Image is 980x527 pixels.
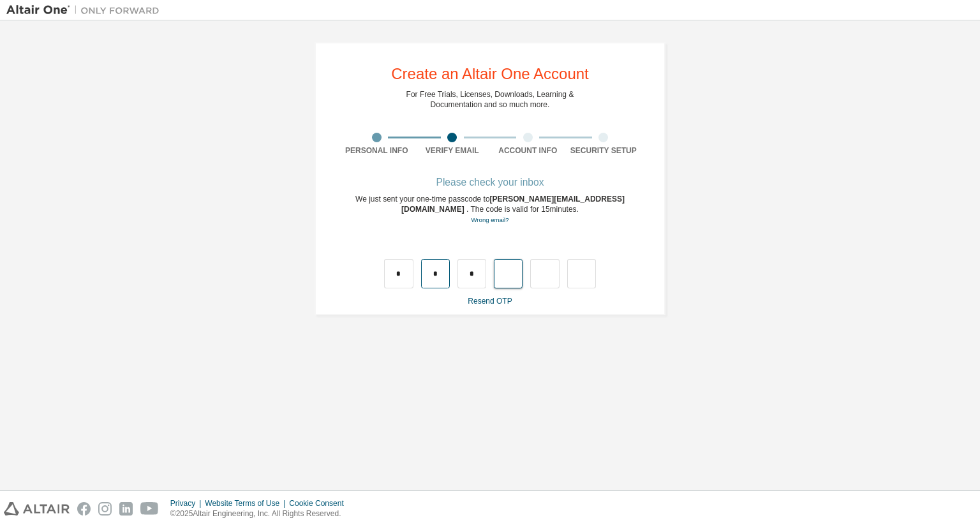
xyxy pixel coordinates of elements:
div: Personal Info [339,145,415,156]
img: Altair One [6,4,166,17]
span: [PERSON_NAME][EMAIL_ADDRESS][DOMAIN_NAME] [401,195,625,214]
img: facebook.svg [77,502,91,516]
div: Security Setup [566,145,642,156]
div: Verify Email [415,145,491,156]
div: Cookie Consent [289,498,351,508]
div: Create an Altair One Account [391,66,589,82]
div: Please check your inbox [339,179,641,186]
div: Website Terms of Use [205,498,289,508]
div: Account Info [490,145,566,156]
img: linkedin.svg [119,502,133,516]
p: © 2025 Altair Engineering, Inc. All Rights Reserved. [170,508,352,519]
img: youtube.svg [140,502,159,516]
img: instagram.svg [98,502,112,516]
div: We just sent your one-time passcode to . The code is valid for 15 minutes. [339,194,641,225]
a: Go back to the registration form [471,216,509,223]
div: For Free Trials, Licenses, Downloads, Learning & Documentation and so much more. [406,89,574,110]
div: Privacy [170,498,205,508]
img: altair_logo.svg [4,502,70,516]
a: Resend OTP [468,297,512,306]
